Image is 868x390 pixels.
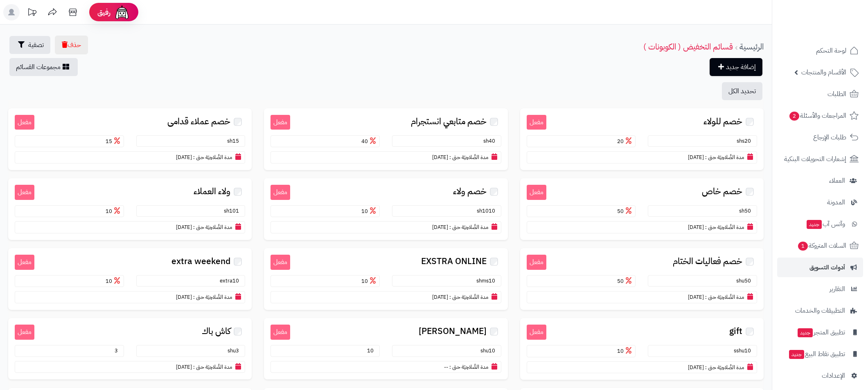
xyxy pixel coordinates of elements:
span: الإعدادات [822,370,845,381]
a: إشعارات التحويلات البنكية [777,149,863,169]
span: رفيق [97,7,110,17]
small: مفعل [527,255,546,270]
small: مدة الصَّلاحِيَة حتى : [705,363,744,371]
span: تطبيق نقاط البيع [788,348,845,360]
span: 3 [115,347,122,354]
span: خصم للولاء [703,117,742,126]
span: 50 [617,207,634,215]
span: [DATE] [176,153,192,161]
span: السلات المتروكة [797,240,846,251]
span: 2 [789,112,799,121]
span: [DATE] [432,223,448,231]
a: مفعل خصم ولاء sh1010 10 مدة الصَّلاحِيَة حتى : [DATE] [264,178,507,240]
span: 40 [361,137,378,145]
span: [DATE] [176,223,192,231]
span: [DATE] [688,153,704,161]
span: 10 [367,347,378,354]
small: مفعل [527,185,546,200]
small: extra10 [220,277,243,285]
span: 10 [106,277,122,285]
a: التقارير [777,279,863,299]
small: shs20 [737,137,755,145]
a: مفعل gift sshu10 10 مدة الصَّلاحِيَة حتى : [DATE] [520,318,764,380]
a: الرئيسية [739,40,764,53]
small: مدة الصَّلاحِيَة حتى : [449,153,488,161]
span: الطلبات [827,88,846,100]
small: مدة الصَّلاحِيَة حتى : [705,293,744,301]
a: السلات المتروكة1 [777,236,863,256]
small: مدة الصَّلاحِيَة حتى : [449,223,488,231]
span: 50 [617,277,634,285]
small: sh1010 [477,207,499,215]
small: مدة الصَّلاحِيَة حتى : [705,153,744,161]
a: الطلبات [777,84,863,104]
span: -- [444,363,448,371]
span: [DATE] [176,363,192,371]
small: مفعل [15,115,34,130]
span: [DATE] [432,153,448,161]
small: مفعل [527,325,546,340]
span: طلبات الإرجاع [813,132,846,143]
span: [PERSON_NAME] [419,327,487,336]
small: shu50 [736,277,755,285]
span: كاش باك [202,327,230,336]
a: تطبيق المتجرجديد [777,323,863,342]
span: 15 [106,137,122,145]
img: ai-face.png [114,4,130,20]
span: التطبيقات والخدمات [795,305,845,316]
span: 10 [106,207,122,215]
span: خصم فعاليات الختام [673,257,742,266]
span: 10 [361,277,378,285]
a: وآتس آبجديد [777,214,863,234]
span: جديد [807,220,822,229]
span: gift [729,327,742,336]
span: لوحة التحكم [816,45,846,56]
span: التقارير [830,283,845,295]
a: المدونة [777,193,863,212]
span: خصم عملاء قدامى [167,117,230,126]
span: خصم متابعي انستجرام [411,117,487,126]
small: مفعل [15,255,34,270]
a: مفعل خصم فعاليات الختام shu50 50 مدة الصَّلاحِيَة حتى : [DATE] [520,248,764,310]
span: 10 [361,207,378,215]
small: shms10 [476,277,499,285]
a: مفعل extra weekend extra10 10 مدة الصَّلاحِيَة حتى : [DATE] [8,248,252,310]
span: [DATE] [176,293,192,301]
small: مدة الصَّلاحِيَة حتى : [193,153,232,161]
small: مدة الصَّلاحِيَة حتى : [449,363,488,371]
a: قسائم التخفيض ( الكوبونات ) [643,40,733,53]
a: إضافة جديد [710,58,762,76]
small: مفعل [15,185,34,200]
small: sh101 [224,207,243,215]
small: مدة الصَّلاحِيَة حتى : [193,363,232,371]
span: جديد [789,350,804,359]
span: العملاء [829,175,845,186]
a: طلبات الإرجاع [777,128,863,147]
span: [DATE] [688,223,704,231]
small: sh50 [739,207,755,215]
span: خصم خاص [702,187,742,196]
span: إشعارات التحويلات البنكية [784,153,846,165]
button: تحديد الكل [722,82,762,100]
a: مفعل EXSTRA ONLINE shms10 10 مدة الصَّلاحِيَة حتى : [DATE] [264,248,507,310]
a: العملاء [777,171,863,191]
button: حذف [55,36,88,54]
span: [DATE] [688,363,704,371]
a: أدوات التسويق [777,258,863,277]
span: 10 [617,347,634,355]
button: تصفية [9,36,50,54]
small: مفعل [271,325,290,340]
small: مدة الصَّلاحِيَة حتى : [193,223,232,231]
a: مجموعات القسائم [9,58,78,76]
span: أدوات التسويق [809,262,845,273]
a: الإعدادات [777,366,863,386]
span: تصفية [28,40,44,50]
small: مدة الصَّلاحِيَة حتى : [193,293,232,301]
small: مفعل [527,115,546,130]
img: logo-2.png [812,9,860,27]
span: الأقسام والمنتجات [801,67,846,78]
small: sh15 [227,137,243,145]
small: مفعل [271,185,290,200]
a: المراجعات والأسئلة2 [777,106,863,126]
span: [DATE] [688,293,704,301]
